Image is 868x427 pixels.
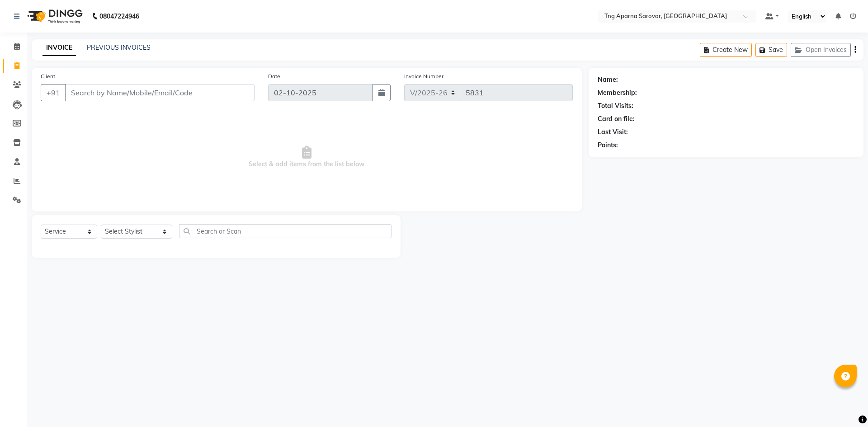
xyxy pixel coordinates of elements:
div: Last Visit: [598,127,628,137]
div: Total Visits: [598,101,633,111]
label: Date [268,72,280,80]
input: Search by Name/Mobile/Email/Code [65,84,255,101]
button: Create New [700,43,752,57]
label: Invoice Number [404,72,443,80]
label: Client [41,72,55,80]
button: Open Invoices [791,43,851,57]
div: Name: [598,75,618,84]
a: PREVIOUS INVOICES [87,43,151,52]
button: +91 [41,84,66,101]
div: Card on file: [598,114,635,124]
a: INVOICE [42,40,76,56]
span: Select & add items from the list below [41,112,573,202]
b: 08047224946 [99,4,139,29]
div: Points: [598,141,618,150]
div: Membership: [598,88,637,98]
img: logo [23,4,85,29]
input: Search or Scan [179,224,392,238]
button: Save [755,43,787,57]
